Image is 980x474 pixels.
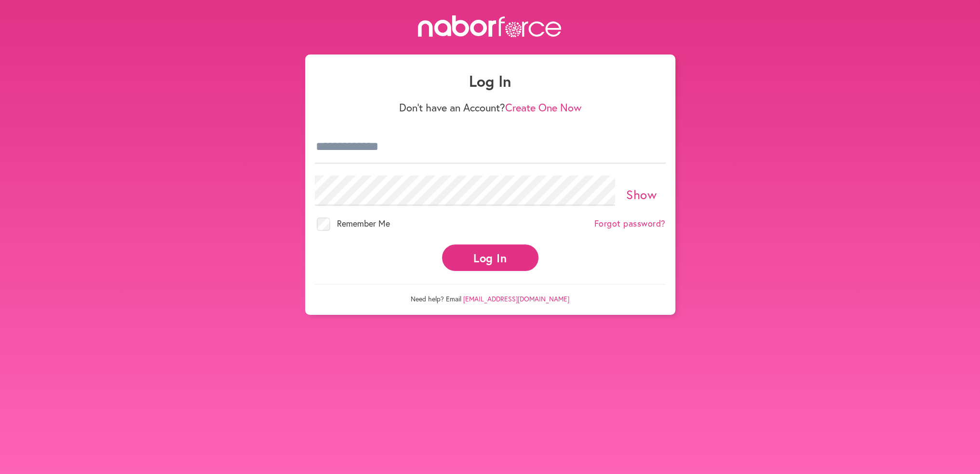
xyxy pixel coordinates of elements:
a: [EMAIL_ADDRESS][DOMAIN_NAME] [463,294,569,303]
span: Remember Me [337,217,390,229]
button: Log In [442,244,538,271]
a: Forgot password? [594,218,666,229]
h1: Log In [315,72,666,90]
a: Create One Now [505,100,581,114]
p: Need help? Email [315,284,666,303]
p: Don't have an Account? [315,101,666,114]
a: Show [626,186,657,203]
